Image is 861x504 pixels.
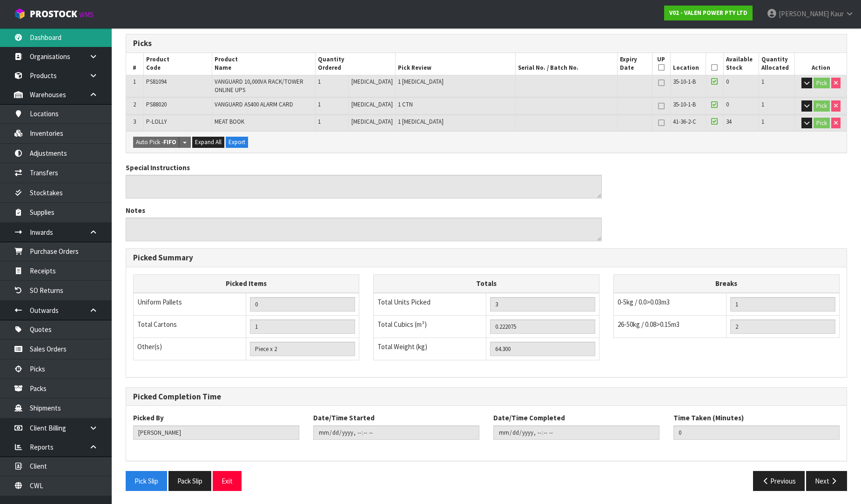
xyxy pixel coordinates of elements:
th: Serial No. / Batch No. [516,53,617,75]
th: Pick Review [396,53,516,75]
label: Date/Time Started [313,413,375,423]
label: Notes [126,206,145,215]
button: Expand All [192,137,224,148]
td: Other(s) [134,338,246,360]
h3: Picks [133,39,479,48]
button: Auto Pick -FIFO [133,137,179,148]
span: P-LOLLY [146,118,167,126]
span: 1 [761,100,764,108]
label: Picked By [133,413,164,423]
span: VANGUARD 10,000VA RACK/TOWER ONLINE UPS [215,78,303,94]
span: 1 [MEDICAL_DATA] [398,78,444,86]
th: Expiry Date [617,53,652,75]
span: 1 [133,78,136,86]
button: Pick [814,78,830,89]
span: 0 [726,100,729,108]
label: Date/Time Completed [493,413,565,423]
small: WMS [79,10,94,19]
th: Location [670,53,706,75]
td: Total Cubics (m³) [373,315,486,338]
button: Pick Slip [126,471,167,491]
th: UP [652,53,670,75]
span: 0-5kg / 0.0>0.03m3 [618,298,670,306]
span: 3 [133,118,136,126]
span: 1 [761,78,764,86]
button: Pick [814,100,830,112]
button: Pick [814,118,830,129]
span: 2 [133,100,136,108]
button: Pack Slip [168,471,211,491]
a: V02 - VALEN POWER PTY LTD [664,6,753,20]
th: Available Stock [723,53,759,75]
th: Breaks [613,275,839,293]
input: OUTERS TOTAL = CTN [250,319,355,334]
span: 0 [726,78,729,86]
span: 1 [318,78,321,86]
span: 1 [318,118,321,126]
input: UNIFORM P LINES [250,297,355,312]
button: Next [806,471,847,491]
th: Product Name [212,53,315,75]
span: 1 [318,100,321,108]
th: Action [795,53,847,75]
button: Exit [213,471,242,491]
span: [MEDICAL_DATA] [351,118,393,126]
th: Totals [373,275,599,293]
strong: V02 - VALEN POWER PTY LTD [669,9,747,17]
td: Uniform Pallets [134,293,246,316]
th: # [126,53,143,75]
strong: FIFO [163,138,176,146]
span: PS88020 [146,100,167,108]
span: [MEDICAL_DATA] [351,100,393,108]
span: [PERSON_NAME] [779,9,829,18]
span: Expand All [195,138,222,146]
th: Product Code [143,53,212,75]
h3: Picked Completion Time [133,392,840,401]
span: [MEDICAL_DATA] [351,78,393,86]
span: VANGUARD AS400 ALARM CARD [215,100,293,108]
button: Export [226,137,248,148]
span: 35-10-1-B [673,78,696,86]
td: Total Weight (kg) [373,338,486,360]
td: Total Units Picked [373,293,486,316]
span: 35-10-1-B [673,100,696,108]
span: 1 CTN [398,100,413,108]
th: Quantity Ordered [315,53,396,75]
label: Special Instructions [126,163,190,172]
button: Previous [753,471,805,491]
img: cube-alt.png [14,8,26,20]
td: Total Cartons [134,315,246,338]
input: Time Taken [673,425,840,440]
h3: Picked Summary [133,253,840,262]
span: ProStock [30,8,77,20]
span: 1 [MEDICAL_DATA] [398,118,444,126]
span: 26-50kg / 0.08>0.15m3 [618,320,679,329]
span: 34 [726,118,732,126]
span: PS81094 [146,78,167,86]
span: 41-36-2-C [673,118,696,126]
input: Picked By [133,425,299,440]
th: Picked Items [134,275,359,293]
label: Time Taken (Minutes) [673,413,744,423]
span: 1 [761,118,764,126]
span: MEAT BOOK [215,118,244,126]
th: Quantity Allocated [759,53,795,75]
span: Kaur [830,9,844,18]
